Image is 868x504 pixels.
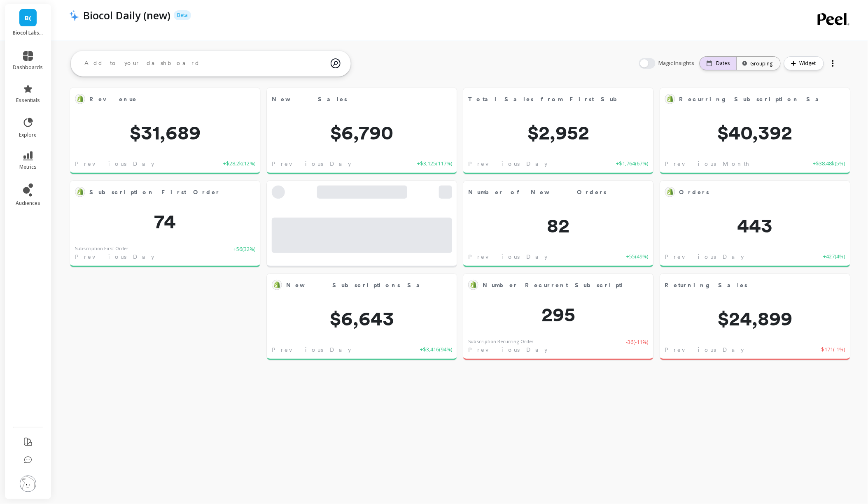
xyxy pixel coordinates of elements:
[679,93,819,105] span: Recurring Subscription Sales
[16,97,40,104] span: essentials
[468,186,622,198] span: Number of New Orders
[286,279,426,291] span: New Subscriptions Sales
[25,13,31,23] span: B(
[420,346,452,354] span: +$3,416 ( 94% )
[627,253,649,261] span: +55 ( 49% )
[679,95,836,104] span: Recurring Subscription Sales
[69,9,79,21] img: header icon
[20,476,36,492] img: profile picture
[89,188,220,197] span: Subscription First Order
[784,56,824,70] button: Widget
[820,346,845,354] span: -$171 ( -1% )
[19,132,37,138] span: explore
[463,304,653,324] span: 295
[483,279,622,291] span: Number Recurrent Subscription Orders
[267,123,457,142] span: $6,790
[267,309,457,328] span: $6,643
[660,216,850,235] span: 443
[19,164,37,170] span: metrics
[468,253,547,261] span: Previous Day
[626,338,649,354] span: -36 ( -11% )
[616,160,649,168] span: +$1,764 ( 67% )
[13,64,43,71] span: dashboards
[13,30,43,36] p: Biocol Labs (US)
[660,309,850,328] span: $24,899
[286,281,436,290] span: New Subscriptions Sales
[665,160,796,168] span: Previous Month to Date
[70,123,260,142] span: $31,689
[665,253,744,261] span: Previous Day
[272,346,351,354] span: Previous Day
[824,253,845,261] span: +427 ( 4% )
[665,281,748,290] span: Returning Sales
[468,338,534,345] div: Subscription Recurring Order
[174,10,191,20] p: Beta
[716,60,730,67] p: Dates
[75,253,154,261] span: Previous Day
[659,59,696,67] span: Magic Insights
[75,245,128,252] div: Subscription First Order
[463,216,653,235] span: 82
[417,160,452,168] span: +$3,125 ( 117% )
[468,160,547,168] span: Previous Day
[89,186,229,198] span: Subscription First Order
[813,160,845,168] span: +$38.48k ( 5% )
[83,8,170,22] p: Biocol Daily (new)
[660,123,850,142] span: $40,392
[483,281,677,290] span: Number Recurrent Subscription Orders
[468,188,607,197] span: Number of New Orders
[331,52,341,74] img: magic search icon
[468,346,547,354] span: Previous Day
[89,95,137,104] span: Revenue
[233,245,255,261] span: +56 ( 32% )
[800,59,819,67] span: Widget
[223,160,255,168] span: +$28.2k ( 12% )
[468,93,622,105] span: Total Sales from First Subscription Orders
[463,123,653,142] span: $2,952
[679,186,819,198] span: Orders
[75,160,154,168] span: Previous Day
[665,346,744,354] span: Previous Day
[70,211,260,231] span: 74
[272,93,426,105] span: New Sales
[665,279,819,291] span: Returning Sales
[468,95,703,104] span: Total Sales from First Subscription Orders
[744,60,773,67] div: Grouping
[89,93,229,105] span: Revenue
[16,200,40,207] span: audiences
[272,95,347,104] span: New Sales
[679,188,709,197] span: Orders
[272,160,351,168] span: Previous Day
